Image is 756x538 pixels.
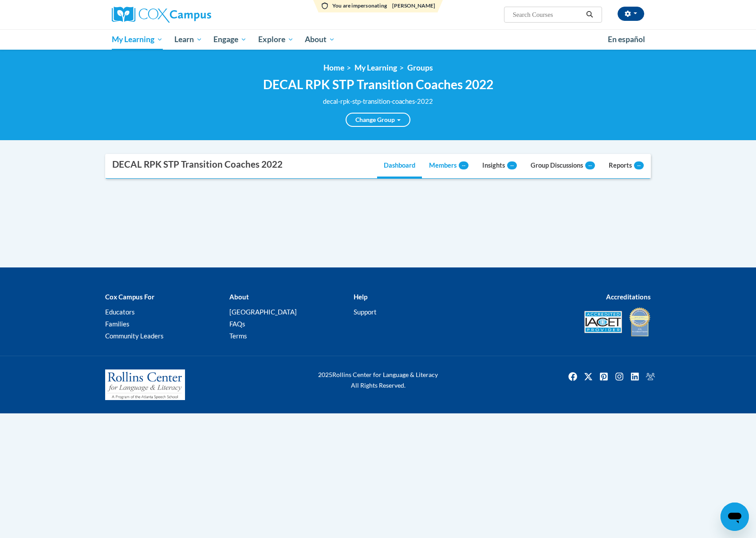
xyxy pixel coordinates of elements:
[618,7,644,21] button: Account Settings
[512,9,583,20] input: Search Courses
[98,29,658,50] div: Main menu
[323,63,344,72] a: Home
[112,159,283,170] div: DECAL RPK STP Transition Coaches 2022
[602,30,651,49] a: En español
[105,369,185,401] img: Rollins Center for Language & Literacy - A Program of the Atlanta Speech School
[229,293,249,301] b: About
[459,161,469,169] span: --
[285,369,471,391] div: Rollins Center for Language & Literacy All Rights Reserved.
[229,308,297,316] a: [GEOGRAPHIC_DATA]
[208,29,252,50] a: Engage
[476,154,524,178] a: Insights--
[112,7,211,23] img: Cox Campus
[629,306,651,338] img: IDA® Accredited
[566,369,580,384] img: Facebook icon
[634,161,644,169] span: --
[612,369,626,384] img: Instagram icon
[628,369,642,384] a: Linkedin
[628,369,642,384] img: LinkedIn icon
[377,154,422,178] a: Dashboard
[422,154,475,178] a: Members--
[263,97,493,106] div: decal-rpk-stp-transition-coaches-2022
[566,369,580,384] a: Facebook
[608,35,645,44] span: En español
[524,154,602,178] a: Group Discussions--
[105,332,164,340] a: Community Leaders
[258,34,294,45] span: Explore
[213,34,247,45] span: Engage
[507,161,517,169] span: --
[106,29,169,50] a: My Learning
[305,34,335,45] span: About
[602,154,650,178] a: Reports--
[354,63,397,72] a: My Learning
[229,332,247,340] a: Terms
[252,29,299,50] a: Explore
[174,34,202,45] span: Learn
[318,371,332,378] span: 2025
[346,113,410,127] a: Change Group
[643,369,658,384] img: Facebook group icon
[229,320,245,328] a: FAQs
[354,308,377,316] a: Support
[105,293,154,301] b: Cox Campus For
[169,29,208,50] a: Learn
[263,77,493,92] h2: DECAL RPK STP Transition Coaches 2022
[606,293,651,301] b: Accreditations
[354,293,367,301] b: Help
[112,34,163,45] span: My Learning
[584,311,622,333] img: Accredited IACET® Provider
[585,161,595,169] span: --
[581,369,595,384] a: Twitter
[597,369,611,384] img: Pinterest icon
[105,308,135,316] a: Educators
[597,369,611,384] a: Pinterest
[643,369,658,384] a: Facebook Group
[105,320,130,328] a: Families
[583,9,596,20] button: Search
[299,29,341,50] a: About
[581,369,595,384] img: Twitter icon
[721,503,749,531] iframe: Button to launch messaging window
[612,369,626,384] a: Instagram
[407,63,433,72] a: Groups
